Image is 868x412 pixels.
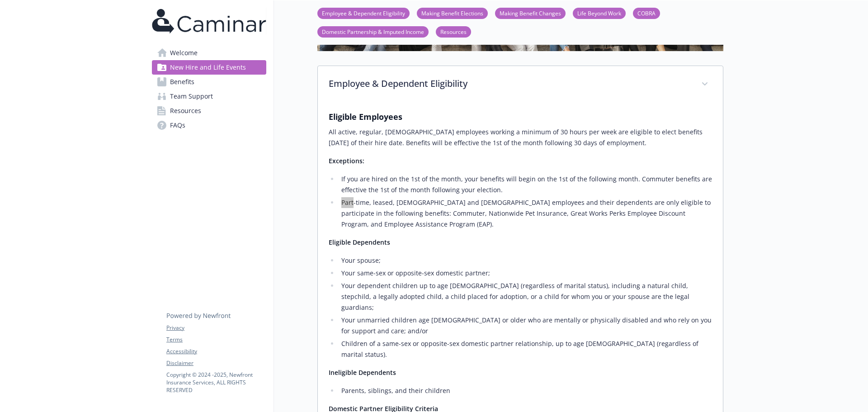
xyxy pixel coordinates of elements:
li: Part-time, leased, [DEMOGRAPHIC_DATA] and [DEMOGRAPHIC_DATA] employees and their dependents are o... [339,197,712,230]
a: Privacy [166,324,266,332]
a: FAQs [152,118,266,133]
a: Accessibility [166,347,266,355]
a: Benefits [152,75,266,89]
a: COBRA [633,9,660,17]
span: Welcome [170,46,198,60]
span: Benefits [170,75,194,89]
a: Making Benefit Changes [495,9,566,17]
a: Team Support [152,89,266,104]
a: Making Benefit Elections [417,9,488,17]
a: Resources [152,104,266,118]
li: If you are hired on the 1st of the month, your benefits will begin on the 1st of the following mo... [339,174,712,195]
li: Children of a same-sex or opposite-sex domestic partner relationship, up to age [DEMOGRAPHIC_DATA... [339,338,712,360]
strong: Ineligible Dependents [329,368,396,377]
span: New Hire and Life Events [170,60,246,75]
a: Resources [436,27,471,36]
span: Resources [170,104,201,118]
li: Your same-sex or opposite-sex domestic partner; ​ [339,268,712,279]
li: Your dependent children up to age [DEMOGRAPHIC_DATA] (regardless of marital status), including a ... [339,280,712,313]
strong: Eligible Employees [329,111,402,122]
p: Employee & Dependent Eligibility [329,77,690,90]
a: New Hire and Life Events [152,60,266,75]
strong: ​Eligible Dependents​ [329,238,390,246]
li: Parents, siblings, and their children [339,385,712,396]
a: Domestic Partnership & Imputed Income [317,27,429,36]
a: Disclaimer [166,359,266,367]
div: Employee & Dependent Eligibility [318,66,723,103]
a: Life Beyond Work [573,9,626,17]
p: Copyright © 2024 - 2025 , Newfront Insurance Services, ALL RIGHTS RESERVED [166,371,266,394]
li: Your spouse; ​ [339,255,712,266]
span: Team Support [170,89,213,104]
span: FAQs [170,118,185,133]
strong: Exceptions: [329,156,364,165]
a: Welcome [152,46,266,60]
li: Your unmarried children age [DEMOGRAPHIC_DATA] or older who are mentally or physically disabled a... [339,315,712,336]
a: Terms [166,336,266,344]
a: Employee & Dependent Eligibility [317,9,410,17]
p: All active, regular, [DEMOGRAPHIC_DATA] employees working a minimum of 30 hours per week are elig... [329,127,712,148]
